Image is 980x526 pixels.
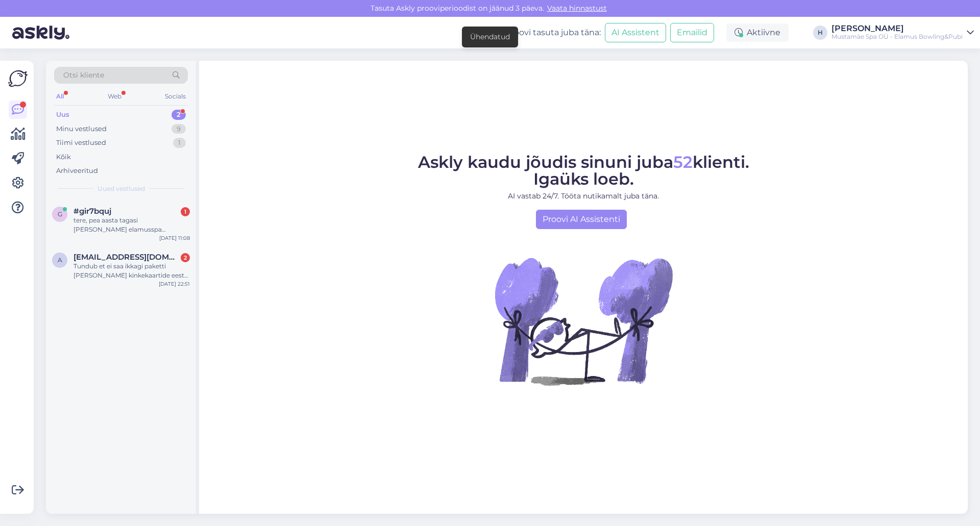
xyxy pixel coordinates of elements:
div: 2 [181,253,190,262]
img: No Chat active [492,229,675,413]
div: Socials [163,90,188,103]
div: 1 [173,138,186,148]
img: Askly Logo [8,69,28,88]
div: Kõik [56,152,71,162]
div: 1 [181,207,190,216]
a: Proovi AI Assistenti [536,210,627,229]
span: g [58,210,62,218]
div: [PERSON_NAME] [831,24,963,33]
span: #gir7bquj [73,207,111,216]
div: Tundub et ei saa ikkagi paketti [PERSON_NAME] kinkekaartide eest kui toitlustuse peab ette maksma... [73,262,190,280]
div: Tiimi vestlused [56,138,106,148]
span: Otsi kliente [63,70,104,81]
span: Uued vestlused [97,184,145,193]
button: Emailid [670,23,714,42]
div: Aktiivne [726,23,789,42]
a: Vaata hinnastust [544,4,610,13]
div: 2 [171,110,186,120]
div: Proovi tasuta juba täna: [486,27,601,39]
div: Uus [56,110,69,120]
div: Web [106,90,124,103]
p: AI vastab 24/7. Tööta nutikamalt juba täna. [418,191,749,202]
span: 52 [673,152,693,172]
div: Arhiveeritud [56,166,98,176]
span: a [58,256,62,264]
a: [PERSON_NAME]Mustamäe Spa OÜ - Elamus Bowling&Pubi [831,24,974,41]
div: [DATE] 22:51 [159,280,190,288]
span: Askly kaudu jõudis sinuni juba klienti. Igaüks loeb. [418,152,749,189]
div: H [813,26,827,40]
div: Mustamäe Spa OÜ - Elamus Bowling&Pubi [831,33,963,41]
button: AI Assistent [605,23,666,42]
div: [DATE] 11:08 [159,234,190,242]
div: All [54,90,66,103]
div: Minu vestlused [56,124,107,134]
span: andraisakar@gmail.com [73,253,180,262]
div: tere, pea aasta tagasi [PERSON_NAME] elamusspa kinkekaardi, kuid seal peal pole mainitud midagi b... [73,216,190,234]
div: 9 [171,124,186,134]
div: Ühendatud [470,32,510,42]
